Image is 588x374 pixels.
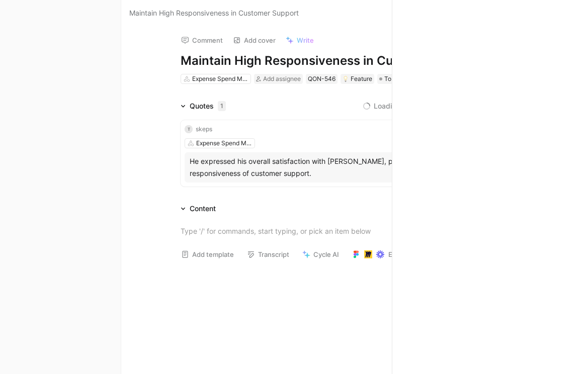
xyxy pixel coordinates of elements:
div: skeps [196,124,212,134]
button: Loading recommendations... [363,100,468,112]
div: Content [177,203,220,215]
button: Transcript [242,247,294,261]
button: Cycle AI [298,247,344,261]
div: T [185,125,193,133]
div: 1 [218,101,226,111]
div: 💡Feature [341,74,374,84]
div: Content [190,203,216,215]
span: Write [297,36,314,45]
img: 💡 [343,76,349,82]
button: Write [281,33,318,47]
div: Quotes [190,100,226,112]
span: Add assignee [263,75,301,82]
div: QON-546 [308,74,335,84]
button: Add template [177,247,238,261]
span: Maintain High Responsiveness in Customer Support [129,7,299,19]
div: To groom [377,74,412,84]
button: Embed [348,247,414,261]
span: To groom [384,74,410,84]
div: Expense Spend Management [196,138,253,148]
h1: Maintain High Responsiveness in Customer Support [181,53,529,69]
div: Quotes1 [177,100,230,112]
div: He expressed his overall satisfaction with [PERSON_NAME], particularly regarding the responsivene... [190,155,520,179]
button: Add cover [228,33,280,47]
div: Expense Spend Management [192,74,248,84]
button: Comment [177,33,227,47]
div: Feature [343,74,372,84]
